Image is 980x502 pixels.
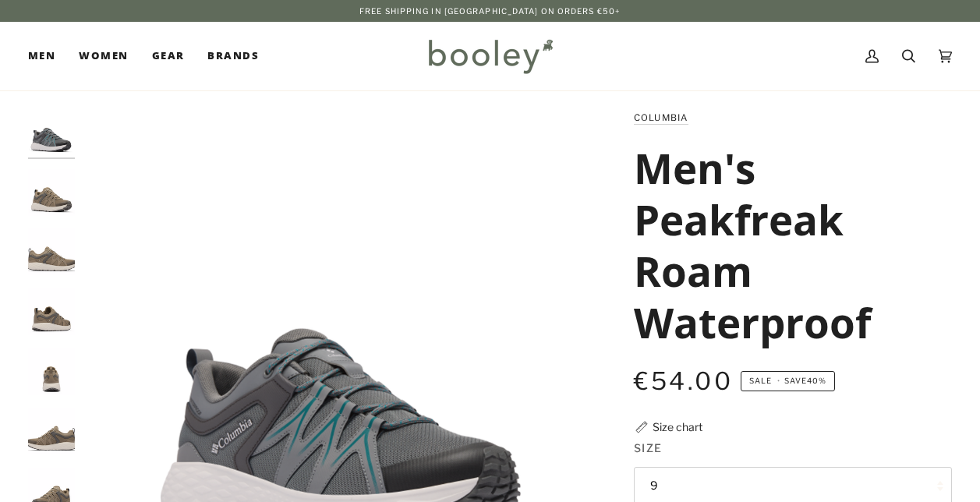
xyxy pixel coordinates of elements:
span: Women [79,48,128,64]
span: 40% [807,376,826,385]
a: Women [67,22,140,90]
a: Columbia [634,112,688,123]
a: Gear [140,22,196,90]
img: Columbia Men's Peakfreak Roam Waterproof Tusk / Quarry - Booley Galway [28,169,75,216]
img: Columbia Men's Peakfreak Roam Waterproof Tusk / Quarry - Booley Galway [28,228,75,275]
img: Columbia Men's Peakfreak Roam Waterproof Tusk / Quarry - Booley Galway [28,288,75,335]
a: Brands [196,22,271,90]
span: Gear [152,48,185,64]
a: Men [28,22,67,90]
p: Free Shipping in [GEOGRAPHIC_DATA] on Orders €50+ [359,5,621,17]
img: Booley [422,34,558,79]
img: Columbia Men's Peakfreak Roam Waterproof Tusk / Quarry - Booley Galway [28,348,75,395]
em: • [774,376,784,385]
img: Columbia Men's Peakfreak Roam Waterproof Tusk / Quarry - Booley Galway [28,408,75,454]
span: Sale [749,376,772,385]
span: €54.00 [634,366,733,396]
img: Columbia Men's Peakfreak Roam Waterproof Ti Grey Steel / River Blue - Booley Galway [28,109,75,156]
span: Brands [207,48,259,64]
h1: Men's Peakfreak Roam Waterproof [634,142,940,348]
span: Men [28,48,55,64]
div: Size chart [653,419,702,435]
span: Save [741,371,835,391]
span: Size [634,440,663,456]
